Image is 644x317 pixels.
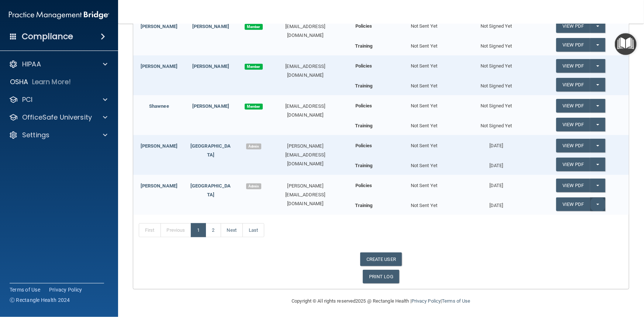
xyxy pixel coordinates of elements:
[460,38,533,51] div: Not Signed Yet
[22,60,41,69] p: HIPAA
[192,103,229,109] a: [PERSON_NAME]
[10,296,70,304] span: Ⓒ Rectangle Health 2024
[190,183,231,197] a: [GEOGRAPHIC_DATA]
[49,286,82,293] a: Privacy Policy
[388,197,460,210] div: Not Sent Yet
[246,183,261,189] span: Admin
[411,298,441,304] a: Privacy Policy
[556,78,590,92] a: View PDF
[388,158,460,170] div: Not Sent Yet
[388,55,460,70] div: Not Sent Yet
[355,63,372,69] b: Policies
[271,102,340,120] div: [EMAIL_ADDRESS][DOMAIN_NAME]
[460,78,533,90] div: Not Signed Yet
[388,95,460,110] div: Not Sent Yet
[10,286,40,293] a: Terms of Use
[245,64,262,70] span: Member
[271,62,340,80] div: [EMAIL_ADDRESS][DOMAIN_NAME]
[556,38,590,52] a: View PDF
[355,43,373,49] b: Training
[141,183,178,189] a: [PERSON_NAME]
[22,113,92,122] p: OfficeSafe University
[460,175,533,190] div: [DATE]
[9,131,107,139] a: Settings
[355,183,372,188] b: Policies
[271,22,340,40] div: [EMAIL_ADDRESS][DOMAIN_NAME]
[271,142,340,168] div: [PERSON_NAME][EMAIL_ADDRESS][DOMAIN_NAME]
[556,99,590,113] a: View PDF
[355,143,372,148] b: Policies
[246,144,261,149] span: Admin
[149,103,169,109] a: Shawnee
[9,8,109,23] img: PMB logo
[190,143,231,158] a: [GEOGRAPHIC_DATA]
[556,139,590,152] a: View PDF
[556,158,590,171] a: View PDF
[355,23,372,29] b: Policies
[556,19,590,33] a: View PDF
[355,163,373,168] b: Training
[9,60,107,69] a: HIPAA
[192,24,229,29] a: [PERSON_NAME]
[556,118,590,131] a: View PDF
[388,78,460,90] div: Not Sent Yet
[460,135,533,150] div: [DATE]
[388,175,460,190] div: Not Sent Yet
[139,223,161,237] a: First
[10,77,28,86] p: OSHA
[360,252,402,266] a: CREATE USER
[460,55,533,70] div: Not Signed Yet
[247,289,516,313] div: Copyright © All rights reserved 2025 @ Rectangle Health | |
[388,135,460,150] div: Not Sent Yet
[460,197,533,210] div: [DATE]
[363,270,399,283] a: PRINT LOG
[245,104,262,110] span: Member
[460,95,533,110] div: Not Signed Yet
[615,33,637,55] button: Open Resource Center
[141,143,178,149] a: [PERSON_NAME]
[556,59,590,73] a: View PDF
[9,95,107,104] a: PCI
[556,179,590,192] a: View PDF
[355,103,372,108] b: Policies
[141,63,178,69] a: [PERSON_NAME]
[242,223,264,237] a: Last
[460,118,533,130] div: Not Signed Yet
[192,63,229,69] a: [PERSON_NAME]
[245,24,262,30] span: Member
[271,182,340,208] div: [PERSON_NAME][EMAIL_ADDRESS][DOMAIN_NAME]
[32,77,71,86] p: Learn More!
[191,223,206,237] a: 1
[355,123,373,128] b: Training
[355,83,373,89] b: Training
[388,118,460,130] div: Not Sent Yet
[556,197,590,211] a: View PDF
[355,203,373,208] b: Training
[161,223,192,237] a: Previous
[22,31,73,42] h4: Compliance
[388,38,460,51] div: Not Sent Yet
[460,158,533,170] div: [DATE]
[9,113,107,122] a: OfficeSafe University
[221,223,243,237] a: Next
[442,298,470,304] a: Terms of Use
[22,95,32,104] p: PCI
[141,24,178,29] a: [PERSON_NAME]
[22,131,49,139] p: Settings
[206,223,221,237] a: 2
